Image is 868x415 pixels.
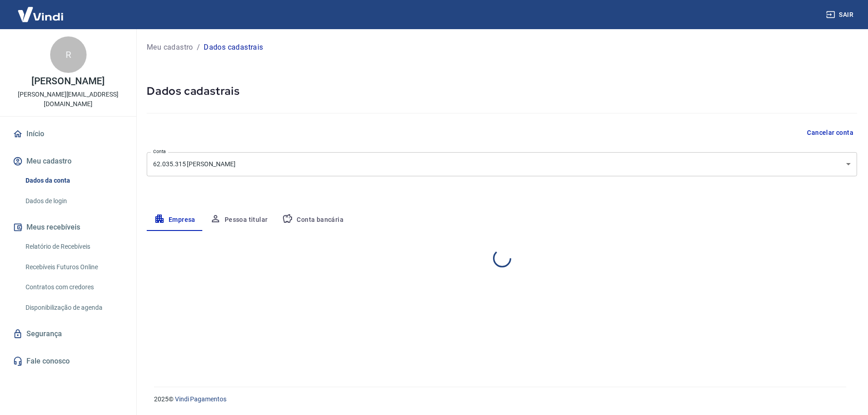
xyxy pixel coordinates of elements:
a: Segurança [11,324,125,344]
p: [PERSON_NAME] [31,77,104,86]
button: Meu cadastro [11,151,125,171]
button: Cancelar conta [803,124,857,141]
p: Dados cadastrais [204,42,263,53]
button: Sair [824,6,857,23]
a: Vindi Pagamentos [175,395,226,403]
a: Dados da conta [22,171,125,190]
a: Fale conosco [11,351,125,371]
img: Vindi [11,0,70,28]
a: Disponibilização de agenda [22,298,125,317]
button: Conta bancária [275,209,351,231]
button: Meus recebíveis [11,217,125,237]
button: Pessoa titular [203,209,275,231]
div: 62.035.315 [PERSON_NAME] [147,152,857,176]
label: Conta [153,148,166,155]
div: R [50,36,87,73]
a: Recebíveis Futuros Online [22,258,125,277]
p: 2025 © [154,395,846,404]
a: Relatório de Recebíveis [22,237,125,256]
a: Início [11,124,125,144]
button: Empresa [147,209,203,231]
h5: Dados cadastrais [147,84,857,98]
a: Dados de login [22,192,125,210]
p: / [197,42,200,53]
a: Meu cadastro [147,42,193,53]
a: Contratos com credores [22,278,125,297]
p: [PERSON_NAME][EMAIL_ADDRESS][DOMAIN_NAME] [7,90,129,109]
